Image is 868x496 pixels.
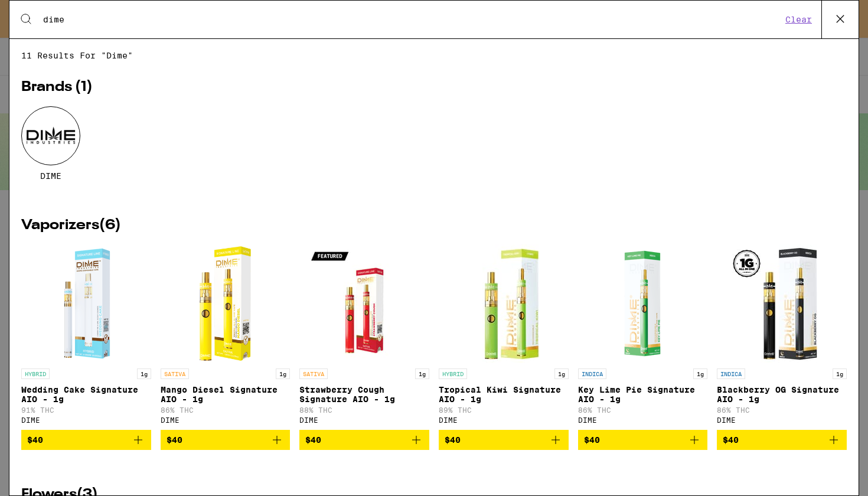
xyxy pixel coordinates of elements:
img: DIME - Tropical Kiwi Signature AIO - 1g [445,244,563,363]
span: 11 results for "dime" [21,51,847,60]
div: DIME [21,416,151,424]
h2: Brands ( 1 ) [21,80,847,94]
div: DIME [578,416,708,424]
p: 1g [415,368,429,379]
span: $40 [27,435,43,445]
p: 91% THC [21,406,151,414]
p: SATIVA [299,368,328,379]
span: $40 [723,435,739,445]
p: INDICA [717,368,745,379]
span: $40 [584,435,600,445]
div: DIME [439,416,569,424]
img: DIME - Strawberry Cough Signature AIO - 1g [305,244,423,363]
p: 89% THC [439,406,569,414]
p: 88% THC [299,406,429,414]
p: Wedding Cake Signature AIO - 1g [21,385,151,404]
span: $40 [445,435,461,445]
p: Key Lime Pie Signature AIO - 1g [578,385,708,404]
button: Add to bag [717,430,847,450]
h2: Vaporizers ( 6 ) [21,218,847,233]
p: INDICA [578,368,606,379]
p: SATIVA [161,368,189,379]
p: 1g [693,368,707,379]
a: Open page for Key Lime Pie Signature AIO - 1g from DIME [578,244,708,430]
input: Search for products & categories [43,14,782,25]
a: Open page for Blackberry OG Signature AIO - 1g from DIME [717,244,847,430]
button: Add to bag [578,430,708,450]
p: Strawberry Cough Signature AIO - 1g [299,385,429,404]
p: 1g [137,368,151,379]
p: HYBRID [21,368,50,379]
p: Mango Diesel Signature AIO - 1g [161,385,291,404]
p: HYBRID [439,368,467,379]
p: Blackberry OG Signature AIO - 1g [717,385,847,404]
span: $40 [305,435,321,445]
button: Redirect to URL [1,1,645,86]
p: 1g [554,368,569,379]
a: Open page for Mango Diesel Signature AIO - 1g from DIME [161,244,291,430]
span: $40 [167,435,182,445]
div: DIME [161,416,291,424]
button: Add to bag [299,430,429,450]
img: DIME - Mango Diesel Signature AIO - 1g [192,244,259,363]
button: Clear [782,14,815,25]
span: DIME [40,171,61,181]
button: Add to bag [439,430,569,450]
p: 1g [833,368,847,379]
a: Open page for Wedding Cake Signature AIO - 1g from DIME [21,244,151,430]
span: Hi. Need any help? [7,8,85,18]
p: 86% THC [578,406,708,414]
div: DIME [299,416,429,424]
img: DIME - Key Lime Pie Signature AIO - 1g [583,244,701,363]
p: 1g [276,368,290,379]
a: Open page for Tropical Kiwi Signature AIO - 1g from DIME [439,244,569,430]
p: 86% THC [161,406,291,414]
p: Tropical Kiwi Signature AIO - 1g [439,385,569,404]
img: DIME - Blackberry OG Signature AIO - 1g [723,244,841,363]
button: Add to bag [161,430,291,450]
a: Open page for Strawberry Cough Signature AIO - 1g from DIME [299,244,429,430]
button: Add to bag [21,430,151,450]
div: DIME [717,416,847,424]
img: DIME - Wedding Cake Signature AIO - 1g [27,244,145,363]
p: 86% THC [717,406,847,414]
